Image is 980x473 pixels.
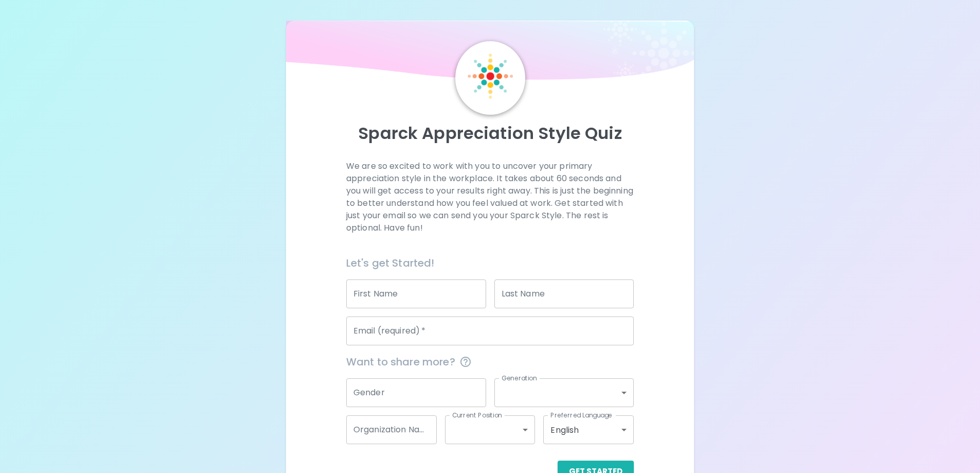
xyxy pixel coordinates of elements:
[550,411,612,419] label: Preferred Language
[346,255,634,271] h6: Let's get Started!
[468,54,513,99] img: Sparck Logo
[346,160,634,234] p: We are so excited to work with you to uncover your primary appreciation style in the workplace. I...
[346,354,634,370] span: Want to share more?
[298,123,682,144] p: Sparck Appreciation Style Quiz
[286,21,694,85] img: wave
[452,411,502,419] label: Current Position
[543,415,634,444] div: English
[459,356,472,368] svg: This information is completely confidential and only used for aggregated appreciation studies at ...
[502,374,537,382] label: Generation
